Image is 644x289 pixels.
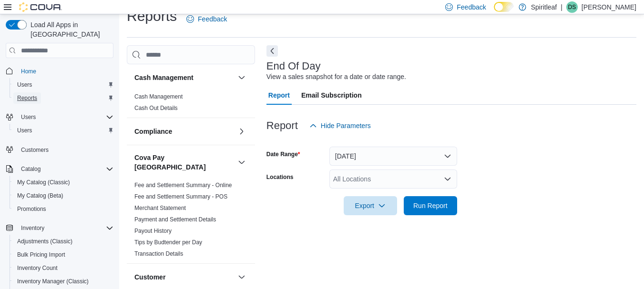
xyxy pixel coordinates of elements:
a: Adjustments (Classic) [13,236,76,247]
button: Export [344,196,397,215]
span: Export [349,196,391,215]
span: Adjustments (Classic) [13,236,113,247]
div: Cash Management [127,91,255,118]
span: Users [17,81,32,89]
button: Inventory Manager (Classic) [10,275,117,288]
span: Users [13,79,113,90]
span: Fee and Settlement Summary - POS [134,193,227,200]
h1: Reports [127,7,177,26]
button: Open list of options [444,175,451,183]
button: Customer [134,272,234,282]
span: Tips by Budtender per Day [134,239,202,246]
div: Cova Pay [GEOGRAPHIC_DATA] [127,179,255,263]
span: Users [17,127,32,134]
span: Inventory Manager (Classic) [17,278,89,285]
span: Inventory [21,224,44,232]
span: Payment and Settlement Details [134,216,216,223]
button: Customer [236,271,247,283]
a: Promotions [13,203,50,215]
span: Feedback [457,2,486,12]
span: DS [568,1,576,13]
span: Payout History [134,227,172,235]
h3: Compliance [134,127,172,136]
div: View a sales snapshot for a date or date range. [266,72,406,82]
span: Cash Out Details [134,104,178,112]
span: My Catalog (Classic) [13,177,113,188]
span: Dark Mode [494,12,494,12]
span: Inventory Count [13,262,113,274]
span: Bulk Pricing Import [13,249,113,260]
button: Promotions [10,202,117,216]
a: Reports [13,92,41,104]
span: Catalog [17,163,113,175]
input: Dark Mode [494,2,514,12]
span: Users [13,125,113,136]
a: Payment and Settlement Details [134,216,216,223]
button: Customers [2,143,117,157]
button: Compliance [236,126,247,137]
span: Users [21,113,36,121]
button: Inventory [17,222,48,234]
h3: Customer [134,272,165,282]
a: Home [17,66,40,77]
button: [DATE] [329,147,457,166]
span: Users [17,111,113,123]
span: Feedback [198,14,227,24]
span: Home [21,68,36,75]
a: My Catalog (Beta) [13,190,67,201]
a: Bulk Pricing Import [13,249,69,260]
span: Reports [17,94,37,102]
span: Bulk Pricing Import [17,251,65,259]
span: Customers [21,146,49,154]
button: Cova Pay [GEOGRAPHIC_DATA] [236,157,247,168]
button: Users [10,124,117,137]
p: Spiritleaf [531,1,557,13]
span: Promotions [13,203,113,215]
a: Inventory Count [13,262,61,274]
h3: Report [266,120,298,131]
span: Report [268,86,290,105]
a: Payout History [134,228,172,234]
a: Tips by Budtender per Day [134,239,202,246]
button: Run Report [404,196,457,215]
span: Run Report [413,201,448,210]
p: | [561,1,562,13]
span: Cash Management [134,93,183,100]
span: Inventory Manager (Classic) [13,276,113,287]
a: Customers [17,144,52,156]
span: Email Subscription [301,86,362,105]
span: Hide Parameters [321,121,371,130]
a: Inventory Manager (Classic) [13,276,92,287]
a: Users [13,79,36,90]
span: Load All Apps in [GEOGRAPHIC_DATA] [27,20,113,39]
a: Transaction Details [134,250,183,257]
h3: End Of Day [266,60,321,72]
button: Cash Management [236,72,247,83]
a: Cash Management [134,93,183,100]
span: Inventory Count [17,264,58,272]
span: My Catalog (Beta) [17,192,63,199]
h3: Cash Management [134,73,194,82]
span: Home [17,65,113,77]
button: Inventory Count [10,261,117,275]
span: My Catalog (Classic) [17,179,70,186]
img: Cova [19,2,62,12]
button: Reports [10,91,117,105]
span: Inventory [17,222,113,234]
button: Bulk Pricing Import [10,248,117,261]
span: Fee and Settlement Summary - Online [134,181,232,189]
a: My Catalog (Classic) [13,177,74,188]
span: Adjustments (Classic) [17,238,72,245]
button: Home [2,64,117,78]
button: Adjustments (Classic) [10,235,117,248]
p: [PERSON_NAME] [582,1,636,13]
span: My Catalog (Beta) [13,190,113,201]
button: Catalog [2,162,117,176]
a: Fee and Settlement Summary - POS [134,193,227,200]
button: Cova Pay [GEOGRAPHIC_DATA] [134,153,234,172]
label: Date Range [266,150,300,158]
span: Reports [13,92,113,104]
a: Users [13,125,36,136]
button: Catalog [17,163,44,175]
